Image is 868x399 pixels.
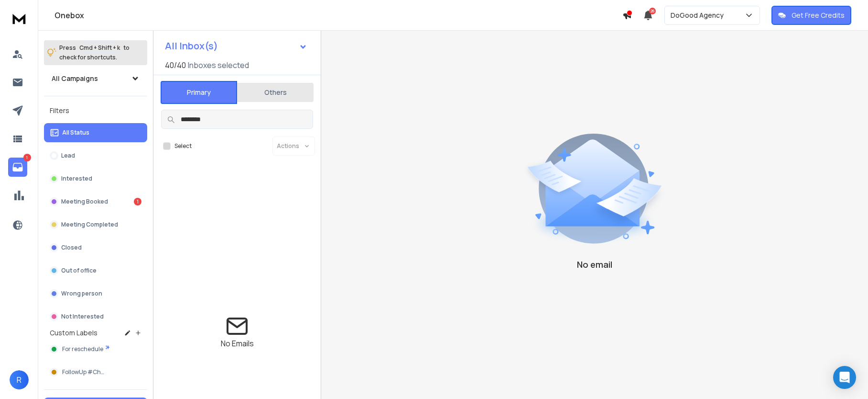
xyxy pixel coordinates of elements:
p: No Emails [221,338,254,349]
button: Meeting Completed [44,215,147,234]
p: Closed [61,244,82,251]
span: FollowUp #Chat [62,368,107,376]
a: 1 [8,158,27,177]
div: Open Intercom Messenger [833,366,856,389]
span: For reschedule [62,345,103,353]
img: logo [10,10,29,27]
p: Not Interested [61,313,104,320]
label: Select [174,142,192,150]
button: R [10,370,29,389]
button: Not Interested [44,307,147,326]
button: All Status [44,123,147,142]
p: No email [577,258,612,271]
p: 1 [23,154,31,161]
p: All Status [62,129,89,137]
button: For reschedule [44,340,147,359]
p: DoGood Agency [671,11,727,20]
button: Primary [161,81,237,104]
p: Lead [61,152,75,160]
button: Others [237,82,314,103]
p: Out of office [61,267,97,274]
h3: Inboxes selected [188,59,249,71]
p: Press to check for shortcuts. [59,43,130,62]
div: 1 [134,198,141,205]
p: Meeting Booked [61,198,108,205]
p: Interested [61,175,92,182]
button: Wrong person [44,284,147,303]
h3: Filters [44,104,147,117]
button: All Inbox(s) [157,36,315,56]
button: All Campaigns [44,69,147,88]
h1: All Inbox(s) [165,41,218,51]
button: Closed [44,238,147,257]
button: FollowUp #Chat [44,363,147,382]
button: Lead [44,146,147,165]
h1: All Campaigns [52,74,98,83]
button: Out of office [44,261,147,280]
span: 40 / 40 [165,59,186,71]
p: Meeting Completed [61,221,118,228]
h1: Onebox [54,10,622,21]
h3: Custom Labels [50,328,98,338]
span: Cmd + Shift + k [78,42,121,53]
button: Meeting Booked1 [44,192,147,211]
p: Get Free Credits [792,11,845,20]
button: Get Free Credits [771,6,851,25]
button: Interested [44,169,147,188]
span: 26 [649,8,656,14]
p: Wrong person [61,290,102,297]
